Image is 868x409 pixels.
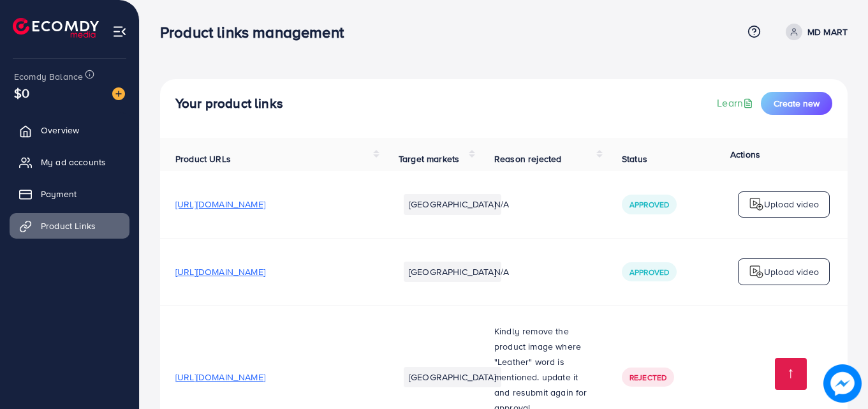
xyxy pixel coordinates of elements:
[807,24,848,40] p: MD MART
[749,197,764,212] img: logo
[41,219,96,232] span: Product Links
[749,264,764,279] img: logo
[764,197,819,212] p: Upload video
[10,213,129,239] a: Product Links
[494,198,509,211] span: N/A
[764,264,819,279] p: Upload video
[10,181,129,207] a: Payment
[41,156,106,168] span: My ad accounts
[761,92,832,115] button: Create new
[404,262,501,282] li: [GEOGRAPHIC_DATA]
[823,364,862,403] img: image
[13,18,99,38] img: logo
[14,70,83,83] span: Ecomdy Balance
[717,96,756,110] a: Learn
[774,97,820,110] span: Create new
[629,267,669,278] span: Approved
[629,199,669,210] span: Approved
[494,152,561,165] span: Reason rejected
[112,24,127,39] img: menu
[14,84,29,102] span: $0
[175,198,265,211] span: [URL][DOMAIN_NAME]
[730,148,760,161] span: Actions
[175,152,231,165] span: Product URLs
[160,23,354,41] h3: Product links management
[781,24,848,40] a: MD MART
[10,117,129,143] a: Overview
[175,265,265,278] span: [URL][DOMAIN_NAME]
[494,265,509,278] span: N/A
[622,152,647,165] span: Status
[175,96,283,112] h4: Your product links
[112,87,125,100] img: image
[41,124,79,137] span: Overview
[404,367,501,387] li: [GEOGRAPHIC_DATA]
[41,188,77,200] span: Payment
[10,149,129,175] a: My ad accounts
[404,194,501,214] li: [GEOGRAPHIC_DATA]
[629,372,666,383] span: Rejected
[175,371,265,383] span: [URL][DOMAIN_NAME]
[399,152,459,165] span: Target markets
